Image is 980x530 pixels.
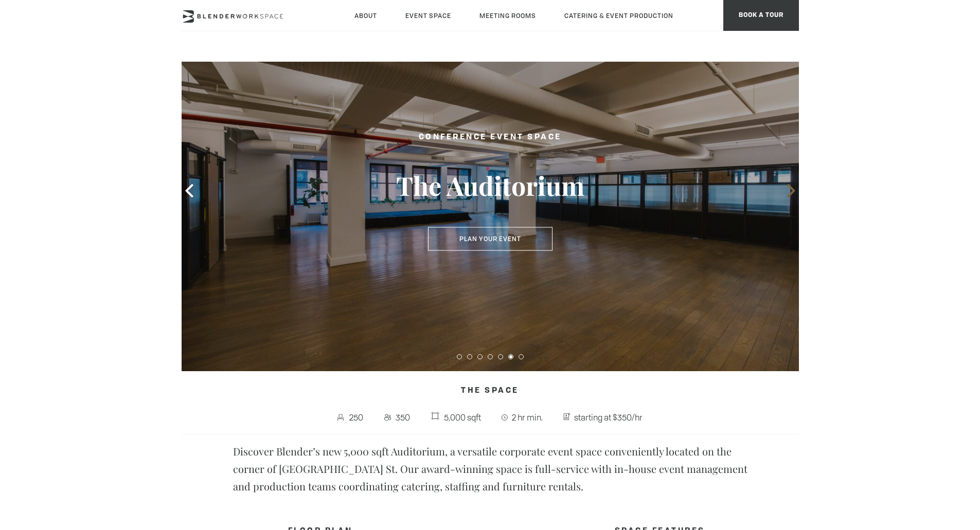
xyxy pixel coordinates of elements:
[372,131,609,144] h2: Conference Event Space
[233,443,747,495] p: Discover Blender’s new 5,000 sqft Auditorium, a versatile corporate event space conveniently loca...
[441,409,484,426] span: 5,000 sqft
[509,409,545,426] span: 2 hr min.
[347,409,366,426] span: 250
[372,170,609,202] h3: The Auditorium
[572,409,645,426] span: starting at $350/hr
[428,227,553,251] button: Plan Your Event
[182,381,799,401] h4: The Space
[795,398,980,530] iframe: Chat Widget
[393,409,413,426] span: 350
